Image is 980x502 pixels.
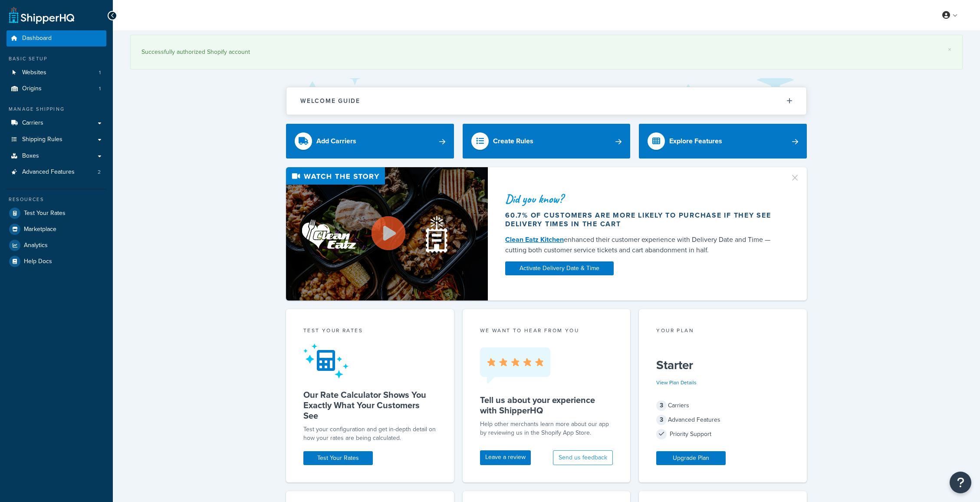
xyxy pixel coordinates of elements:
div: Explore Features [669,135,722,147]
li: Websites [7,65,106,81]
a: Advanced Features2 [7,164,106,180]
div: enhanced their customer experience with Delivery Date and Time — cutting both customer service ti... [505,234,779,255]
div: Manage Shipping [7,106,106,113]
div: Carriers [656,400,789,412]
a: Test Your Rates [7,205,106,221]
a: Create Rules [463,124,631,159]
div: Advanced Features [656,414,789,426]
span: 1 [99,85,101,92]
div: Resources [7,196,106,203]
li: Advanced Features [7,164,106,180]
a: Shipping Rules [7,132,106,148]
div: Test your configuration and get in-depth detail on how your rates are being calculated. [303,425,437,443]
span: 2 [98,168,101,176]
h5: Starter [656,358,789,372]
span: Origins [22,85,42,92]
div: Test your rates [303,327,437,337]
a: Help Docs [7,254,106,269]
div: Did you know? [505,193,779,205]
div: Priority Support [656,428,789,440]
button: Send us feedback [553,450,613,465]
div: 60.7% of customers are more likely to purchase if they see delivery times in the cart [505,211,779,228]
h5: Tell us about your experience with ShipperHQ [480,395,613,416]
div: Add Carriers [316,135,356,147]
span: Shipping Rules [22,136,62,143]
p: we want to hear from you [480,327,613,334]
img: Video thumbnail [286,167,488,301]
a: View Plan Details [656,379,697,386]
h5: Our Rate Calculator Shows You Exactly What Your Customers See [303,390,437,421]
li: Origins [7,81,106,97]
a: × [948,46,951,53]
a: Boxes [7,148,106,164]
a: Websites1 [7,65,106,81]
span: Dashboard [22,35,52,42]
span: Boxes [22,152,39,160]
span: Advanced Features [22,168,75,176]
a: Add Carriers [286,124,454,159]
h2: Welcome Guide [300,98,360,104]
span: Carriers [22,119,43,127]
div: Your Plan [656,327,789,337]
a: Origins1 [7,81,106,97]
a: Dashboard [7,30,106,46]
div: Successfully authorized Shopify account [141,46,951,58]
a: Analytics [7,238,106,253]
a: Upgrade Plan [656,451,726,465]
button: Welcome Guide [286,87,806,115]
p: Help other merchants learn more about our app by reviewing us in the Shopify App Store. [480,420,613,437]
a: Activate Delivery Date & Time [505,261,614,275]
span: Test Your Rates [24,210,66,217]
a: Explore Features [639,124,807,159]
a: Clean Eatz Kitchen [505,234,564,244]
span: 1 [99,69,101,76]
span: Analytics [24,242,48,249]
a: Marketplace [7,221,106,237]
span: 3 [656,400,667,411]
a: Leave a review [480,450,531,465]
a: Carriers [7,115,106,131]
span: 3 [656,415,667,425]
span: Marketplace [24,226,56,233]
div: Basic Setup [7,55,106,63]
button: Open Resource Center [950,472,971,493]
a: Test Your Rates [303,451,373,465]
span: Websites [22,69,46,76]
div: Create Rules [493,135,533,147]
span: Help Docs [24,258,52,265]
